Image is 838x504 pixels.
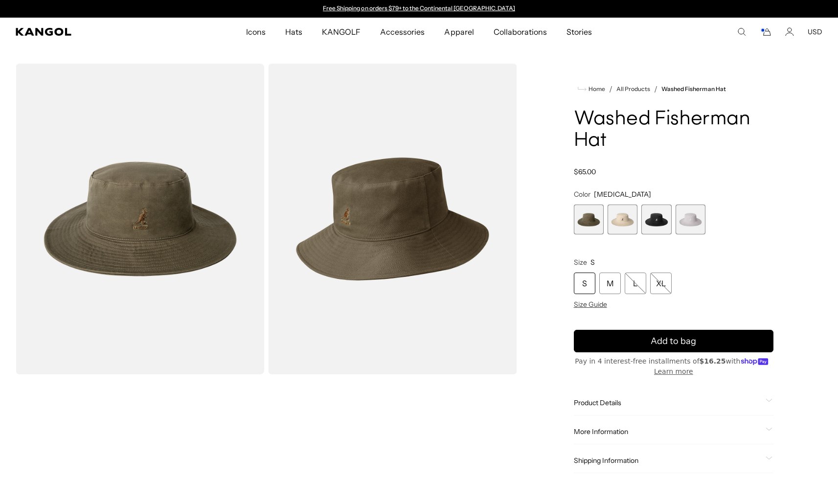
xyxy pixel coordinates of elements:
button: Cart [760,27,771,36]
span: Stories [566,18,592,46]
span: S [590,258,595,267]
button: Add to bag [574,330,773,352]
a: Account [785,27,794,36]
div: 4 of 4 [676,205,705,234]
a: All Products [616,86,650,92]
span: [MEDICAL_DATA] [594,190,651,199]
img: color-smog [16,64,264,374]
a: Icons [236,18,275,46]
span: Collaborations [494,18,547,46]
li: / [650,83,657,95]
div: 3 of 4 [641,205,671,234]
a: Collaborations [484,18,557,46]
span: Hats [285,18,302,46]
span: Size Guide [574,300,607,309]
a: Apparel [434,18,483,46]
span: $65.00 [574,167,596,176]
a: Home [578,85,605,93]
label: Khaki [608,205,637,234]
nav: breadcrumbs [574,83,773,95]
span: Shipping Information [574,456,762,465]
div: Announcement [318,5,520,13]
span: Size [574,258,587,267]
a: KANGOLF [312,18,370,46]
div: 1 of 2 [318,5,520,13]
div: L [625,273,646,294]
a: Hats [275,18,312,46]
a: Washed Fisherman Hat [661,86,726,92]
span: Color [574,190,590,199]
label: Smog [574,205,604,234]
a: Accessories [370,18,434,46]
summary: Search here [737,27,746,36]
span: Apparel [444,18,474,46]
div: M [599,273,621,294]
label: Black [641,205,671,234]
slideshow-component: Announcement bar [318,5,520,13]
img: color-smog [268,64,517,374]
span: Product Details [574,398,762,407]
div: 1 of 4 [574,205,604,234]
a: Free Shipping on orders $79+ to the Continental [GEOGRAPHIC_DATA] [323,4,515,12]
a: Kangol [16,28,162,36]
span: KANGOLF [322,18,361,46]
div: 2 of 4 [608,205,637,234]
span: Icons [246,18,266,46]
span: Add to bag [651,335,696,348]
a: Stories [557,18,602,46]
h1: Washed Fisherman Hat [574,109,773,152]
div: XL [650,273,672,294]
div: S [574,273,595,294]
label: Moonstruck [676,205,705,234]
product-gallery: Gallery Viewer [16,64,517,374]
li: / [605,83,612,95]
span: Accessories [380,18,425,46]
span: More Information [574,427,762,436]
span: Home [587,86,605,92]
button: USD [808,27,822,36]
